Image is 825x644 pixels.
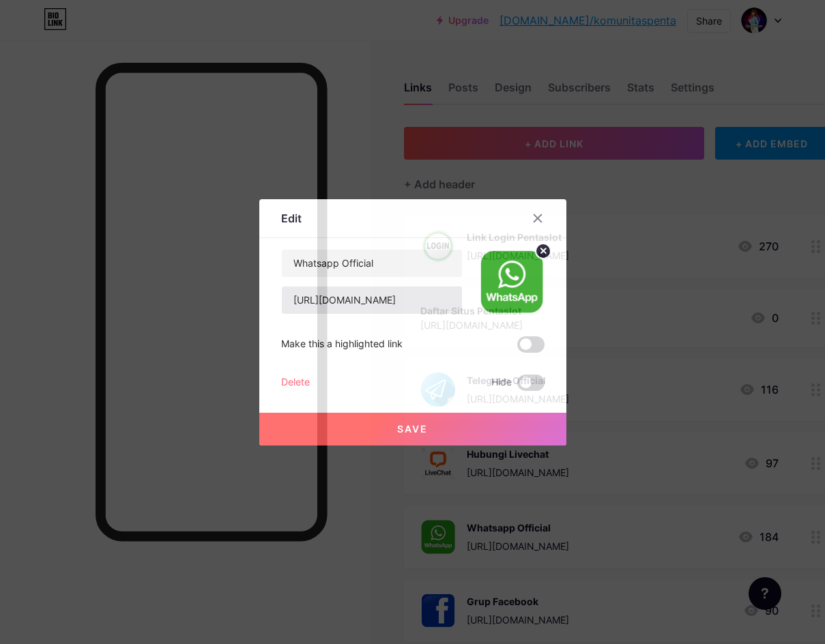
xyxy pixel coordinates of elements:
div: Make this a highlighted link [281,336,403,353]
img: link_thumbnail [479,249,545,314]
input: Title [282,250,462,277]
span: Hide [491,375,512,391]
button: Save [259,413,566,445]
input: URL [282,287,462,314]
div: Edit [281,210,302,226]
span: Save [397,423,428,435]
div: Delete [281,375,310,391]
